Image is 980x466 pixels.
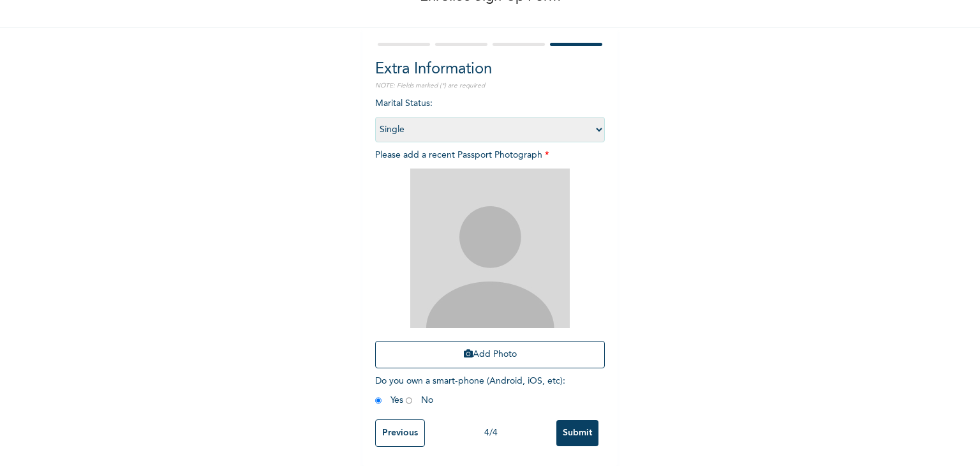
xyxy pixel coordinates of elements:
p: NOTE: Fields marked (*) are required [375,81,605,91]
input: Previous [375,419,425,447]
span: Please add a recent Passport Photograph [375,151,605,375]
img: Crop [410,169,570,328]
button: Add Photo [375,341,605,368]
input: Submit [556,420,598,446]
span: Marital Status : [375,99,605,134]
h2: Extra Information [375,58,605,81]
div: 4 / 4 [425,426,556,440]
span: Do you own a smart-phone (Android, iOS, etc) : Yes No [375,377,565,405]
